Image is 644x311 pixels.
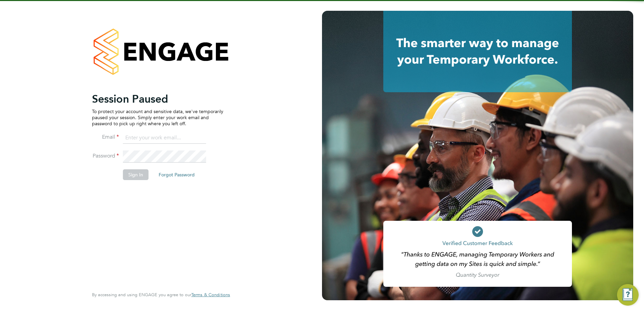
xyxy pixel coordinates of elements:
[92,152,119,160] label: Password
[92,134,119,141] label: Email
[123,169,149,180] button: Sign In
[92,92,223,106] h2: Session Paused
[191,292,230,298] span: Terms & Conditions
[123,132,206,144] input: Enter your work email...
[153,169,200,180] button: Forgot Password
[617,284,639,306] button: Engage Resource Center
[191,292,230,298] a: Terms & Conditions
[92,292,230,298] span: By accessing and using ENGAGE you agree to our
[92,108,223,127] p: To protect your account and sensitive data, we've temporarily paused your session. Simply enter y...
